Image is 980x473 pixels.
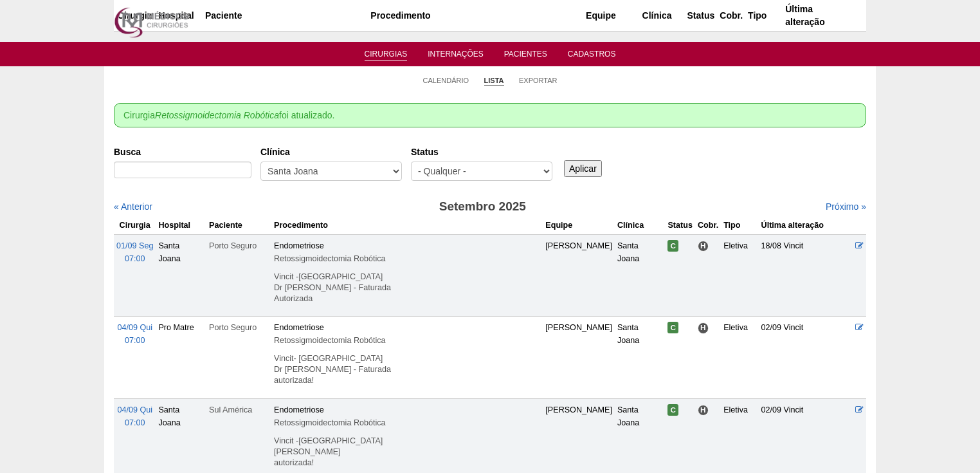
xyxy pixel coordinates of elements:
[295,198,671,216] h3: Setembro 2025
[826,201,866,212] a: Próximo »
[759,317,853,398] td: 02/09 Vincit
[721,234,758,316] td: Eletiva
[117,405,152,414] span: 04/09 Qui
[116,241,153,250] span: 01/09 Seg
[125,418,145,427] span: 07:00
[543,317,615,398] td: [PERSON_NAME]
[667,404,678,416] span: Confirmada
[543,216,615,235] th: Equipe
[274,353,540,386] p: Vincit- [GEOGRAPHIC_DATA] Dr [PERSON_NAME] - Faturada autorizada!
[855,323,864,332] a: Editar
[260,145,402,158] label: Clínica
[721,317,758,398] td: Eletiva
[274,416,540,429] div: Retossigmoidectomia Robótica
[365,50,408,60] a: Cirurgias
[411,145,552,158] label: Status
[484,76,504,86] a: Lista
[568,50,616,62] a: Cadastros
[125,254,145,263] span: 07:00
[721,216,758,235] th: Tipo
[759,216,853,235] th: Última alteração
[519,76,558,85] a: Exportar
[209,239,269,252] div: Porto Seguro
[117,405,152,427] a: 04/09 Qui 07:00
[615,216,666,235] th: Clínica
[274,436,540,468] p: Vincit -[GEOGRAPHIC_DATA] [PERSON_NAME] autorizada!
[698,405,709,416] span: Hospital
[564,160,602,177] input: Aplicar
[695,216,721,235] th: Cobr.
[117,323,152,345] a: 04/09 Qui 07:00
[156,216,206,235] th: Hospital
[155,110,279,120] em: Retossigmoidectomia Robótica
[114,162,251,178] input: Digite os termos que você deseja procurar.
[615,234,666,316] td: Santa Joana
[667,322,678,333] span: Confirmada
[759,234,853,316] td: 18/08 Vincit
[274,334,540,347] div: Retossigmoidectomia Robótica
[698,322,709,333] span: Hospital
[117,323,152,332] span: 04/09 Qui
[274,252,540,265] div: Retossigmoidectomia Robótica
[423,76,469,85] a: Calendário
[615,317,666,398] td: Santa Joana
[855,241,864,250] a: Editar
[271,216,543,235] th: Procedimento
[114,103,866,127] div: Cirurgia foi atualizado.
[114,201,152,212] a: « Anterior
[156,234,206,316] td: Santa Joana
[665,216,695,235] th: Status
[274,272,540,304] p: Vincit -[GEOGRAPHIC_DATA] Dr [PERSON_NAME] - Faturada Autorizada
[504,50,547,62] a: Pacientes
[855,405,864,414] a: Editar
[428,50,484,62] a: Internações
[114,216,156,235] th: Cirurgia
[209,321,269,334] div: Porto Seguro
[114,145,251,158] label: Busca
[667,240,678,252] span: Confirmada
[698,241,709,252] span: Hospital
[156,317,206,398] td: Pro Matre
[271,234,543,316] td: Endometriose
[206,216,271,235] th: Paciente
[271,317,543,398] td: Endometriose
[125,336,145,345] span: 07:00
[543,234,615,316] td: [PERSON_NAME]
[116,241,153,263] a: 01/09 Seg 07:00
[209,403,269,416] div: Sul América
